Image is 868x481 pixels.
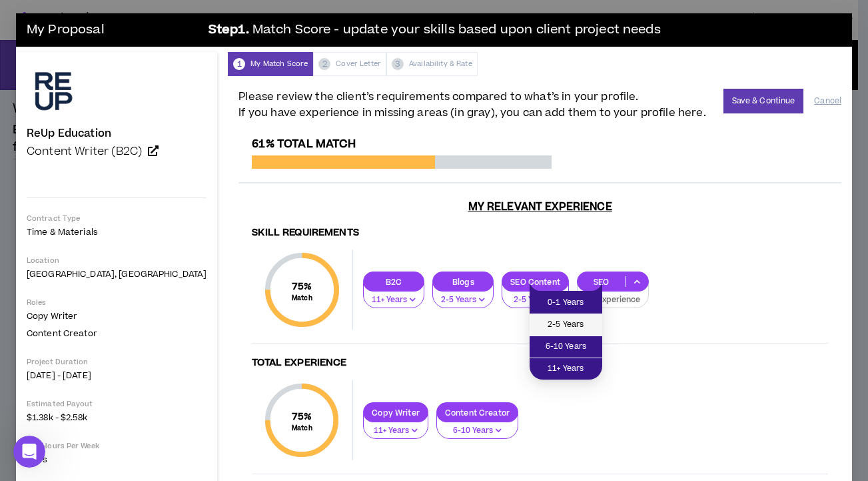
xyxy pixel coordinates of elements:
[433,277,493,287] p: Blogs
[292,280,312,294] span: 75 %
[292,424,312,433] small: Match
[13,436,45,468] iframe: Intercom live chat
[364,277,424,287] p: B2C
[27,256,207,266] p: Location
[586,294,640,306] p: No Experience
[27,213,207,223] p: Contract Type
[292,294,312,303] small: Match
[27,454,207,466] p: 5 hrs
[27,268,207,280] p: [GEOGRAPHIC_DATA], [GEOGRAPHIC_DATA]
[538,362,594,376] span: 11+ Years
[27,357,207,367] p: Project Duration
[27,145,207,158] a: Content Writer (B2C)
[436,414,518,439] button: 6-10 Years
[510,294,560,306] p: 2-5 Years
[292,410,312,424] span: 75 %
[209,21,249,40] b: Step 1 .
[437,408,518,418] p: Content Creator
[27,127,111,139] h4: ReUp Education
[27,412,207,424] p: $1.38k - $2.58k
[252,21,661,40] span: Match Score - update your skills based upon client project needs
[27,441,207,451] p: Avg Hours Per Week
[502,277,568,287] p: SEO Content
[364,408,428,418] p: Copy Writer
[538,296,594,310] span: 0-1 Years
[441,294,485,306] p: 2-5 Years
[502,283,569,308] button: 2-5 Years
[363,283,424,308] button: 11+ Years
[252,357,828,370] h4: Total Experience
[432,283,494,308] button: 2-5 Years
[577,283,649,308] button: No Experience
[252,227,828,239] h4: Skill Requirements
[238,200,841,213] h3: My Relevant Experience
[363,414,428,439] button: 11+ Years
[578,277,626,287] p: SEO
[238,89,705,121] span: Please review the client’s requirements compared to what’s in your profile. If you have experienc...
[233,58,245,70] span: 1
[27,310,77,322] span: Copy Writer
[538,340,594,354] span: 6-10 Years
[814,89,841,113] button: Cancel
[372,425,420,437] p: 11+ Years
[252,136,355,152] span: 61% Total Match
[27,370,207,382] p: [DATE] - [DATE]
[27,143,142,159] span: Content Writer (B2C)
[538,318,594,332] span: 2-5 Years
[27,399,207,409] p: Estimated Payout
[723,89,804,113] button: Save & Continue
[27,17,200,43] h3: My Proposal
[27,226,207,238] p: Time & Materials
[27,328,97,340] span: Content Creator
[228,52,313,76] div: My Match Score
[445,425,510,437] p: 6-10 Years
[27,298,207,308] p: Roles
[372,294,416,306] p: 11+ Years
